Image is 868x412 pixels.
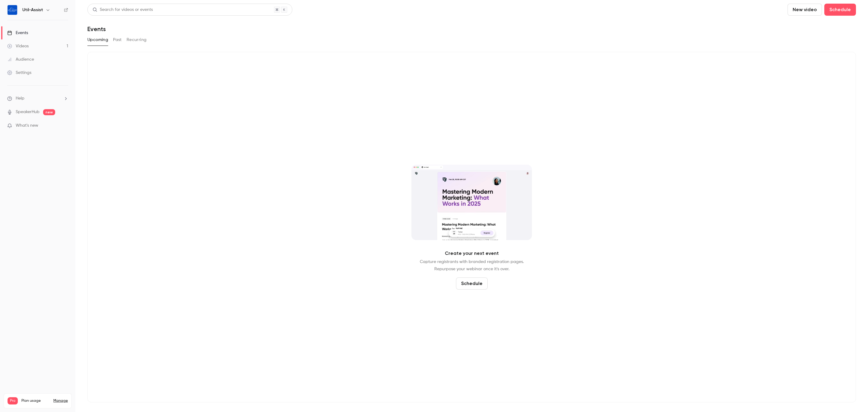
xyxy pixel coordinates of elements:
[127,35,147,45] button: Recurring
[456,277,488,290] button: Schedule
[16,109,39,115] a: SpeakerHub
[61,123,68,128] iframe: Noticeable Trigger
[87,25,106,33] h1: Events
[7,95,68,102] li: help-dropdown-opener
[8,397,18,404] span: Pro
[16,122,38,129] span: What's new
[445,250,499,257] p: Create your next event
[113,35,122,45] button: Past
[824,4,856,16] button: Schedule
[87,35,108,45] button: Upcoming
[7,30,28,36] div: Events
[93,7,153,13] div: Search for videos or events
[420,258,524,273] p: Capture registrants with branded registration pages. Repurpose your webinar once it's over.
[43,109,55,115] span: new
[8,5,17,15] img: Util-Assist
[7,56,34,62] div: Audience
[22,7,43,13] h6: Util-Assist
[16,95,24,102] span: Help
[7,43,29,49] div: Videos
[7,70,31,76] div: Settings
[53,398,68,403] a: Manage
[788,4,822,16] button: New video
[21,398,50,403] span: Plan usage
